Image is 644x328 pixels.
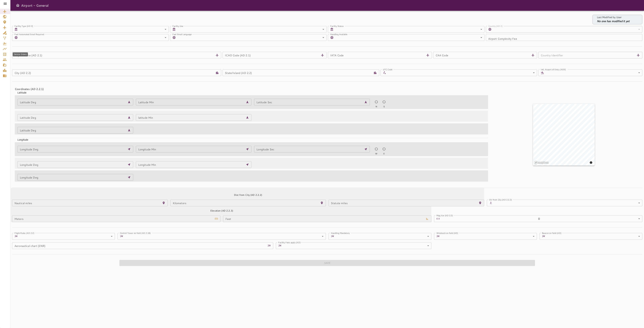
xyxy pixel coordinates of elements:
[383,68,392,71] label: UTC Code
[172,33,192,36] label: Fuel Email Language
[14,24,33,27] label: Facility Type (AD 2)
[14,231,34,234] label: Flight Rules (AD 2.2)
[534,161,549,165] a: Mapbox logo
[375,152,377,155] span: W
[278,241,301,244] label: Facility Fees apply (AD)
[597,19,630,23] p: No one has modified it yet
[545,69,642,76] div: ​
[15,135,488,141] div: Longitude
[589,161,593,165] button: Toggle attribution
[441,215,642,222] div: 0
[172,24,183,27] label: Facility Use
[383,105,385,108] span: S
[331,231,350,234] label: Handling Mandatory
[542,231,561,234] label: Beacon on field (AD)
[597,16,630,19] p: Last Modified by User
[14,33,44,36] label: Fuel Automated Email Required
[210,209,233,213] h6: Elevation (AD 2.2.3)
[120,231,151,234] label: Control Tower on field (AD 2.18)
[436,214,453,217] label: Mag Var (AD 2.2)
[436,231,458,234] label: Windsock on field (AD)
[15,88,488,94] div: Latitude
[375,105,377,108] span: N
[488,24,503,27] label: Country (AD 2)
[15,87,485,91] h4: Coordinates (AD 2.2.1)
[21,3,49,8] h6: Airport - General
[330,33,347,36] label: Handling Available
[533,104,595,166] canvas: Map
[234,193,262,197] h6: Dist from City (AD 2.2.2)
[330,24,344,27] label: Facility Status
[14,2,21,9] button: Open drawer
[489,198,512,201] label: Dir from City (AD 2.2.2)
[541,68,566,71] label: Intl. Airport of Entry (AOE)
[13,52,28,56] div: Service Orders
[383,152,385,155] span: E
